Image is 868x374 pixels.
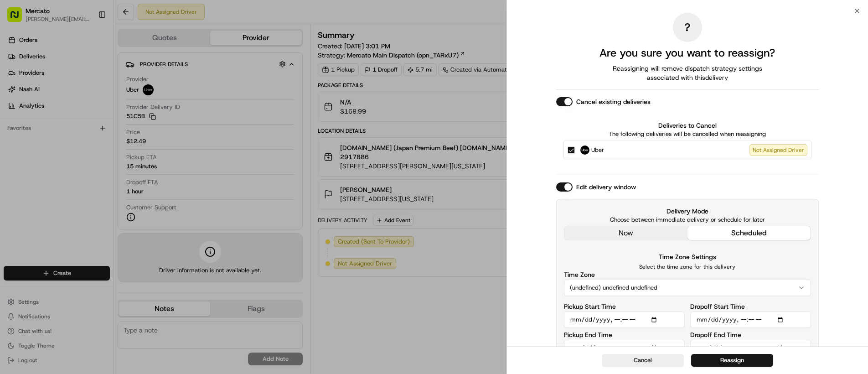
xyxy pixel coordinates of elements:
[73,129,150,145] a: 💻API Documentation
[580,145,589,155] img: Uber
[564,271,595,278] label: Time Zone
[5,129,73,145] a: 📗Knowledge Base
[563,130,811,138] p: The following deliveries will be cancelled when reassigning
[599,46,775,60] h2: Are you sure you want to reassign?
[600,64,775,82] span: Reassigning will remove dispatch strategy settings associated with this delivery
[18,132,70,141] span: Knowledge Base
[86,132,146,141] span: API Documentation
[576,182,636,192] label: Edit delivery window
[564,207,811,216] label: Delivery Mode
[9,133,16,140] div: 📗
[576,97,651,106] label: Cancel existing deliveries
[690,303,745,310] label: Dropoff Start Time
[31,87,150,96] div: Start new chat
[690,332,741,338] label: Dropoff End Time
[591,145,604,155] span: Uber
[564,216,811,224] p: Choose between immediate delivery or schedule for later
[673,13,702,42] div: ?
[9,36,166,51] p: Welcome 👋
[564,303,616,310] label: Pickup Start Time
[77,133,84,140] div: 💻
[563,121,811,130] label: Deliveries to Cancel
[659,253,716,261] label: Time Zone Settings
[564,226,687,240] button: now
[155,90,166,101] button: Start new chat
[564,332,612,338] label: Pickup End Time
[9,9,27,27] img: Nash
[91,155,110,161] span: Pylon
[9,87,26,104] img: 1736555255976-a54dd68f-1ca7-489b-9aae-adbdc363a1c4
[564,263,811,270] p: Select the time zone for this delivery
[31,96,115,104] div: We're available if you need us!
[602,354,684,367] button: Cancel
[687,226,811,240] button: scheduled
[691,354,773,367] button: Reassign
[64,154,110,161] a: Powered byPylon
[24,59,150,68] input: Clear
